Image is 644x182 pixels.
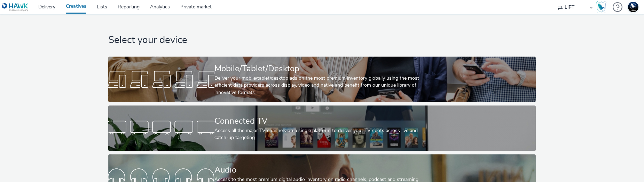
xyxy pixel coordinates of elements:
[108,34,536,47] h1: Select your device
[214,63,427,75] div: Mobile/Tablet/Desktop
[214,75,427,96] div: Deliver your mobile/tablet/desktop ads on the most premium inventory globally using the most effi...
[214,164,427,176] div: Audio
[628,2,638,12] img: Support Hawk
[108,57,536,102] a: Mobile/Tablet/DesktopDeliver your mobile/tablet/desktop ads on the most premium inventory globall...
[596,1,606,13] img: Hawk Academy
[214,115,427,127] div: Connected TV
[2,3,29,12] img: undefined Logo
[214,127,427,141] div: Access all the major TV channels on a single platform to deliver your TV spots across live and ca...
[596,1,609,13] a: Hawk Academy
[108,105,536,151] a: Connected TVAccess all the major TV channels on a single platform to deliver your TV spots across...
